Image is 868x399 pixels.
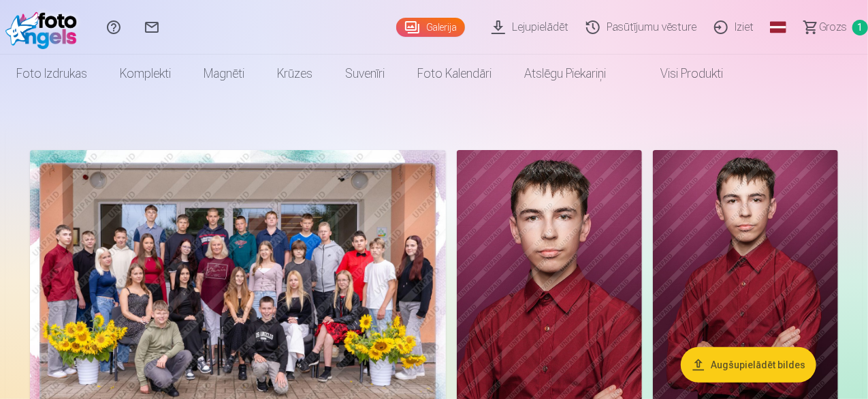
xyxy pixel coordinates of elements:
img: /fa1 [5,5,84,49]
button: Augšupielādēt bildes [681,347,816,383]
a: Galerija [396,18,465,37]
span: 1 [852,20,868,35]
a: Suvenīri [329,55,401,93]
a: Foto kalendāri [401,55,508,93]
a: Magnēti [187,55,261,93]
a: Atslēgu piekariņi [508,55,622,93]
a: Komplekti [103,55,187,93]
span: Grozs [819,19,847,35]
a: Visi produkti [622,55,739,93]
a: Krūzes [261,55,329,93]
